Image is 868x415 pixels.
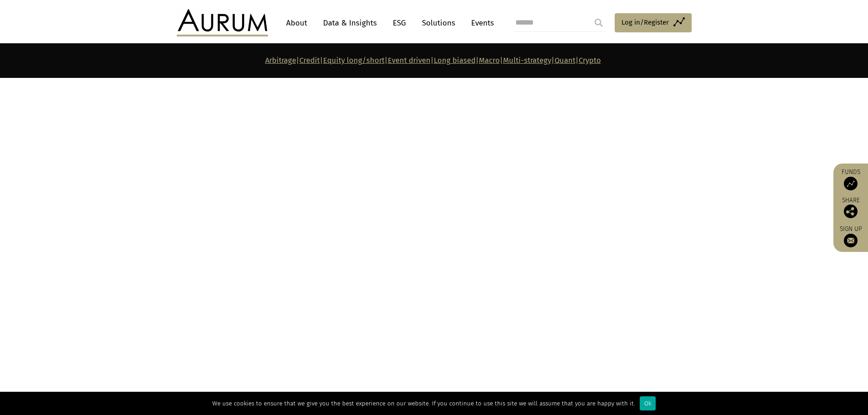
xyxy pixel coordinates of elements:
[388,56,431,65] a: Event driven
[299,56,320,65] a: Credit
[503,56,551,65] a: Multi-strategy
[388,15,411,31] a: ESG
[479,56,500,65] a: Macro
[640,396,656,410] div: Ok
[555,56,575,65] a: Quant
[838,197,863,218] div: Share
[265,56,601,65] strong: | | | | | | | |
[844,177,858,190] img: Access Funds
[417,15,460,31] a: Solutions
[467,15,494,31] a: Events
[282,15,312,31] a: About
[177,9,268,36] img: Aurum
[265,56,296,65] a: Arbitrage
[838,168,863,190] a: Funds
[579,56,601,65] a: Crypto
[434,56,476,65] a: Long biased
[838,225,863,247] a: Sign up
[844,205,858,218] img: Share this post
[590,14,608,32] input: Submit
[621,17,669,28] span: Log in/Register
[323,56,385,65] a: Equity long/short
[844,234,858,247] img: Sign up to our newsletter
[318,15,381,31] a: Data & Insights
[615,13,692,32] a: Log in/Register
